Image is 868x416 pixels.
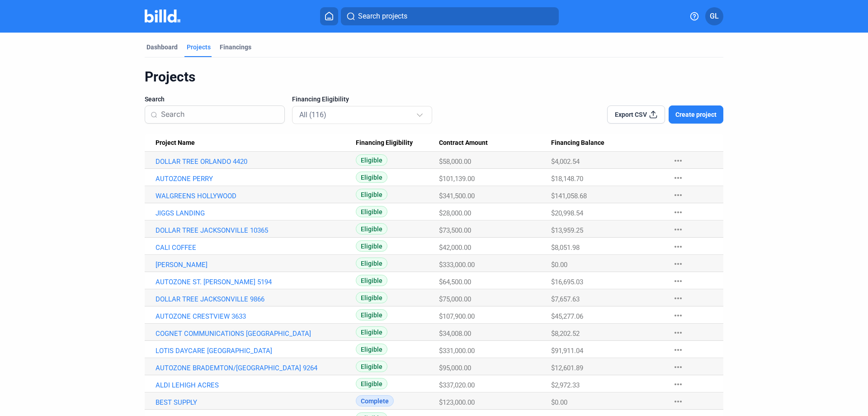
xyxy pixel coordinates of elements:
[673,362,684,373] mat-icon: more_horiz
[551,139,604,147] span: Financing Balance
[710,11,719,22] span: GL
[673,241,684,252] mat-icon: more_horiz
[156,158,356,166] a: DOLLAR TREE ORLANDO 4420
[673,293,684,304] mat-icon: more_horiz
[551,226,583,234] span: $13,959.25
[356,344,387,355] span: Eligible
[145,68,723,86] div: Projects
[356,309,387,320] span: Eligible
[673,207,684,218] mat-icon: more_horiz
[156,295,356,303] a: DOLLAR TREE JACKSONVILLE 9866
[356,326,387,338] span: Eligible
[439,192,475,200] span: $341,500.00
[356,378,387,389] span: Eligible
[299,110,326,119] mat-select-trigger: All (116)
[439,398,475,406] span: $123,000.00
[705,7,723,25] button: GL
[669,105,723,124] button: Create project
[156,398,356,406] a: BEST SUPPLY
[551,261,567,269] span: $0.00
[673,379,684,390] mat-icon: more_horiz
[673,190,684,201] mat-icon: more_horiz
[156,347,356,355] a: LOTIS DAYCARE [GEOGRAPHIC_DATA]
[551,158,580,166] span: $4,002.54
[551,278,583,286] span: $16,695.03
[673,155,684,166] mat-icon: more_horiz
[156,312,356,320] a: AUTOZONE CRESTVIEW 3633
[356,395,394,406] span: Complete
[156,226,356,234] a: DOLLAR TREE JACKSONVILLE 10365
[439,330,471,338] span: $34,008.00
[156,381,356,389] a: ALDI LEHIGH ACRES
[673,276,684,287] mat-icon: more_horiz
[551,398,567,406] span: $0.00
[551,347,583,355] span: $91,911.04
[356,258,387,269] span: Eligible
[356,292,387,303] span: Eligible
[551,192,587,200] span: $141,058.68
[673,396,684,407] mat-icon: more_horiz
[439,278,471,286] span: $64,500.00
[220,43,251,52] div: Financings
[145,95,165,104] span: Search
[673,310,684,321] mat-icon: more_horiz
[356,206,387,217] span: Eligible
[156,175,356,183] a: AUTOZONE PERRY
[356,139,439,147] div: Financing Eligibility
[551,139,664,147] div: Financing Balance
[673,258,684,269] mat-icon: more_horiz
[673,172,684,183] mat-icon: more_horiz
[439,175,475,183] span: $101,139.00
[439,261,475,269] span: $333,000.00
[356,189,387,200] span: Eligible
[551,330,580,338] span: $8,202.52
[156,330,356,338] a: COGNET COMMUNICATIONS [GEOGRAPHIC_DATA]
[356,361,387,372] span: Eligible
[156,261,356,269] a: [PERSON_NAME]
[156,139,195,147] span: Project Name
[156,192,356,200] a: WALGREENS HOLLYWOOD
[551,381,580,389] span: $2,972.33
[607,105,665,124] button: Export CSV
[615,110,647,119] span: Export CSV
[439,312,475,320] span: $107,900.00
[356,154,387,166] span: Eligible
[673,224,684,235] mat-icon: more_horiz
[156,209,356,217] a: JIGGS LANDING
[675,110,717,119] span: Create project
[358,11,407,22] span: Search projects
[439,244,471,252] span: $42,000.00
[341,7,559,25] button: Search projects
[439,158,471,166] span: $58,000.00
[356,139,413,147] span: Financing Eligibility
[439,381,475,389] span: $337,020.00
[356,240,387,252] span: Eligible
[551,364,583,372] span: $12,601.89
[439,364,471,372] span: $95,000.00
[356,223,387,234] span: Eligible
[439,226,471,234] span: $73,500.00
[146,43,178,52] div: Dashboard
[439,209,471,217] span: $28,000.00
[551,295,580,303] span: $7,657.63
[161,105,279,124] input: Search
[551,175,583,183] span: $18,148.70
[156,364,356,372] a: AUTOZONE BRADEMTON/[GEOGRAPHIC_DATA] 9264
[156,244,356,252] a: CALI COFFEE
[551,209,583,217] span: $20,998.54
[673,344,684,355] mat-icon: more_horiz
[551,312,583,320] span: $45,277.06
[145,10,180,23] img: Billd Company Logo
[673,327,684,338] mat-icon: more_horiz
[439,347,475,355] span: $331,000.00
[156,139,356,147] div: Project Name
[292,95,349,104] span: Financing Eligibility
[356,172,387,183] span: Eligible
[187,43,211,52] div: Projects
[439,139,488,147] span: Contract Amount
[439,295,471,303] span: $75,000.00
[439,139,551,147] div: Contract Amount
[156,278,356,286] a: AUTOZONE ST. [PERSON_NAME] 5194
[356,275,387,286] span: Eligible
[551,244,580,252] span: $8,051.98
